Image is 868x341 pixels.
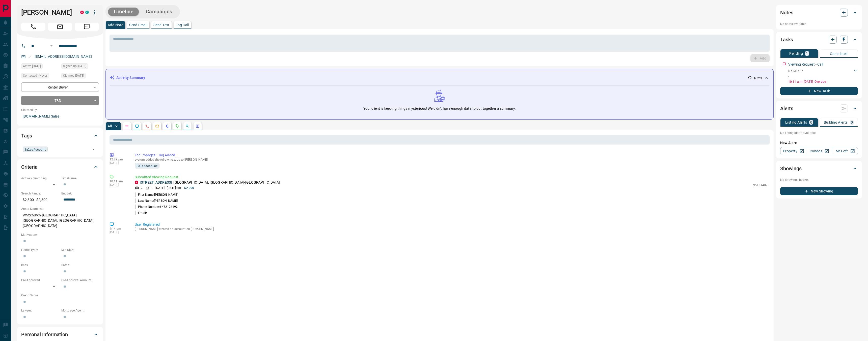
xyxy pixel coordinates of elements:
p: User Registered [135,222,768,227]
p: Lawyer: [21,308,59,313]
p: 12:29 pm [110,158,127,161]
a: Property [780,147,806,155]
p: Add Note [108,23,123,27]
span: Claimed [DATE] [63,73,84,78]
button: Open [48,43,55,49]
p: 2 [141,186,143,190]
p: [DATE] [110,183,127,187]
p: 0 [851,121,853,124]
p: [DATE] - [DATE] sqft [155,186,181,190]
p: Baths: [61,263,99,267]
span: Call [21,23,45,31]
p: No listing alerts available [780,131,858,135]
p: Submitted Viewing Request [135,175,768,180]
p: Timeframe: [61,176,99,181]
p: system added the following tags to [PERSON_NAME] [135,158,768,161]
div: Tags [21,130,99,142]
p: Pre-Approval Amount: [61,278,99,282]
p: - Never [753,76,762,80]
p: First Name: [135,192,178,197]
svg: Opportunities [185,124,189,128]
a: [STREET_ADDRESS] [140,180,172,184]
p: Send Email [129,23,147,27]
div: condos.ca [85,11,89,14]
p: Mortgage Agent: [61,308,99,313]
div: Sun Mar 10 2019 [61,63,99,70]
p: N5131407 [788,69,803,73]
p: Completed [830,52,848,55]
p: Listing Alerts [785,121,807,124]
button: Open [90,146,97,153]
p: Budget: [61,191,99,196]
h2: Alerts [780,104,793,112]
p: 10:11 am [110,180,127,183]
p: Phone Number: [135,205,178,209]
h2: Notes [780,9,793,17]
p: Pre-Approved: [21,278,59,282]
h1: [PERSON_NAME] [21,8,73,16]
span: Message [75,23,99,31]
a: Condos [806,147,832,155]
p: N5131407 [753,183,768,187]
span: SalesAccount [24,147,46,152]
p: All [108,124,112,128]
p: Home Type: [21,248,59,252]
div: N5131407, [788,68,858,79]
div: property.ca [135,181,138,184]
p: , [GEOGRAPHIC_DATA], [GEOGRAPHIC_DATA]-[GEOGRAPHIC_DATA] [140,180,280,185]
p: Send Text [153,23,170,27]
h2: Showings [780,164,802,173]
svg: Requests [175,124,179,128]
a: [EMAIL_ADDRESS][DOMAIN_NAME] [35,54,92,59]
span: Active [DATE] [23,64,41,69]
p: [PERSON_NAME] created an account on [DOMAIN_NAME] [135,227,768,231]
p: Viewing Request - Call [788,62,823,67]
span: Contacted - Never [23,73,47,78]
h2: Tasks [780,36,793,44]
div: Tasks [780,34,858,46]
div: Activity Summary- Never [110,73,769,82]
p: Beds: [21,263,59,267]
p: Last Name: [135,198,178,203]
span: [PERSON_NAME] [154,193,178,196]
div: Sun Mar 14 2021 [21,63,59,70]
p: 0 [810,121,812,124]
div: Renter , Buyer [21,82,99,92]
button: Campaigns [141,8,177,16]
p: Areas Searched: [21,207,99,211]
p: Whitchurch-[GEOGRAPHIC_DATA], [GEOGRAPHIC_DATA], [GEOGRAPHIC_DATA], [GEOGRAPHIC_DATA] [21,211,99,230]
p: 1 [806,52,808,55]
div: Alerts [780,102,858,115]
p: No notes available [780,22,858,26]
div: Notes [780,7,858,19]
button: New Showing [780,187,858,195]
p: Search Range: [21,191,59,196]
h2: Criteria [21,163,38,171]
a: Mr.Loft [832,147,858,155]
p: Log Call [176,23,189,27]
p: Claimed By: [21,108,99,112]
svg: Emails [155,124,159,128]
svg: Agent Actions [196,124,200,128]
p: New Alert: [780,140,858,146]
p: Motivation: [21,233,99,237]
h2: Tags [21,132,32,140]
div: Showings [780,162,858,175]
p: Building Alerts [824,121,848,124]
span: [PERSON_NAME] [154,199,178,203]
svg: Calls [145,124,149,128]
p: , [788,73,803,78]
p: 4:14 pm [110,227,127,231]
span: Signed up [DATE] [63,64,86,69]
p: Actively Searching: [21,176,59,181]
p: $2,300 - $2,300 [21,196,59,204]
span: SalesAccount [137,163,158,168]
p: Email: [135,211,147,215]
p: Your client is keeping things mysterious! We didn't have enough data to put together a summary. [363,106,516,111]
svg: Notes [125,124,129,128]
span: Email [48,23,72,31]
button: New Task [780,87,858,95]
p: [DATE] [110,161,127,165]
div: Criteria [21,161,99,173]
p: Min Size: [61,248,99,252]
